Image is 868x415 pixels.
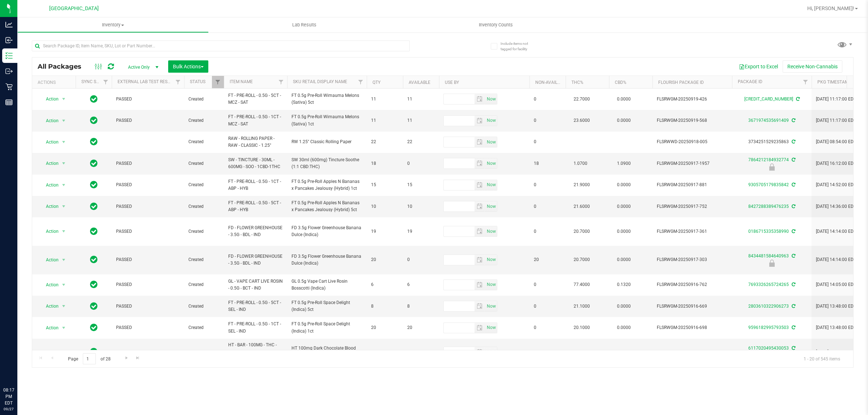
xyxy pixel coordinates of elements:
[791,118,795,123] span: Sync from Compliance System
[90,322,98,333] span: In Sync
[613,279,634,290] span: 0.1320
[292,178,362,192] span: FT 0.5g Pre-Roll Apples N Bananas x Pancakes Jealousy (Hybrid) 1ct
[748,282,789,287] a: 7693326265724265
[791,182,795,187] span: Sync from Compliance System
[791,204,795,209] span: Sync from Compliance System
[613,94,634,104] span: 0.0000
[657,138,728,145] span: FLSRWWD-20250918-005
[409,80,430,85] a: Available
[212,76,224,88] a: Filter
[485,115,497,126] span: Set Current date
[292,224,362,238] span: FD 3.5g Flower Greenhouse Banana Dulce (Indica)
[485,158,497,169] span: Set Current date
[5,21,13,28] inline-svg: Analytics
[62,353,116,364] span: Page of 28
[275,76,287,88] a: Filter
[570,301,593,312] span: 21.1000
[90,158,98,168] span: In Sync
[59,201,68,211] span: select
[501,41,537,52] span: Include items not tagged for facility
[371,228,399,235] span: 19
[59,226,68,236] span: select
[371,303,399,310] span: 8
[570,226,593,237] span: 20.7000
[407,96,435,103] span: 11
[5,52,13,59] inline-svg: Inventory
[59,323,68,333] span: select
[49,5,99,12] span: [GEOGRAPHIC_DATA]
[485,226,497,236] span: select
[228,92,283,106] span: FT - PRE-ROLL - 0.5G - 5CT - MCZ - SAT
[371,160,399,167] span: 18
[17,17,209,33] a: Inventory
[59,280,68,290] span: select
[209,17,400,33] a: Lab Results
[748,229,789,234] a: 0186715335358990
[90,226,98,236] span: In Sync
[534,96,561,103] span: 0
[90,137,98,147] span: In Sync
[228,200,283,213] span: FT - PRE-ROLL - 0.5G - 5CT - ABP - HYB
[485,94,497,104] span: Set Current date
[570,279,593,290] span: 77.4000
[731,163,813,171] div: Newly Received
[228,321,283,334] span: FT - PRE-ROLL - 0.5G - 1CT - SEL - IND
[100,76,112,88] a: Filter
[407,256,435,263] span: 0
[188,303,220,310] span: Created
[407,181,435,188] span: 15
[791,157,795,162] span: Sync from Compliance System
[172,76,184,88] a: Filter
[475,301,485,311] span: select
[3,387,14,406] p: 08:17 PM EDT
[570,322,593,333] span: 20.1000
[534,303,561,310] span: 0
[292,138,362,145] span: RW 1.25" Classic Rolling Paper
[282,22,326,28] span: Lab Results
[173,64,204,69] span: Bulk Actions
[485,226,497,237] span: Set Current date
[116,117,180,124] span: PASSED
[657,348,728,355] span: FLSRWGM-20250915-2740
[59,158,68,168] span: select
[534,203,561,210] span: 0
[748,182,789,187] a: 9305705179835842
[292,200,362,213] span: FT 0.5g Pre-Roll Apples N Bananas x Pancakes Jealousy (Hybrid) 5ct
[613,347,634,357] span: 0.0000
[407,160,435,167] span: 0
[657,303,728,310] span: FLSRWGM-20250916-669
[445,80,459,85] a: Use By
[475,116,485,126] span: select
[816,181,856,188] span: [DATE] 14:52:00 EDT
[816,324,856,331] span: [DATE] 13:48:00 EDT
[407,324,435,331] span: 20
[39,301,59,311] span: Action
[39,201,59,211] span: Action
[534,228,561,235] span: 0
[292,157,362,170] span: SW 30ml (600mg) Tincture Soothe (1:1 CBD:THC)
[18,22,208,28] span: Inventory
[90,279,98,290] span: In Sync
[791,229,795,234] span: Sync from Compliance System
[188,324,220,331] span: Created
[613,254,634,265] span: 0.0000
[731,138,813,145] div: 3734251529235863
[5,83,13,90] inline-svg: Retail
[39,280,59,290] span: Action
[407,281,435,288] span: 6
[228,157,283,170] span: SW - TINCTURE - 30ML - 600MG - SOO - 1CBD-1THC
[475,280,485,290] span: select
[475,94,485,104] span: select
[116,348,180,355] span: PASSED
[407,303,435,310] span: 8
[59,94,68,104] span: select
[292,253,362,267] span: FD 3.5g Flower Greenhouse Banana Dulce (Indica)
[59,347,68,357] span: select
[738,79,762,84] a: Package ID
[816,203,856,210] span: [DATE] 14:36:00 EDT
[731,260,813,267] div: Newly Received
[816,228,856,235] span: [DATE] 14:14:00 EDT
[485,347,497,357] span: Set Current date
[371,256,399,263] span: 20
[7,357,29,379] iframe: Resource center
